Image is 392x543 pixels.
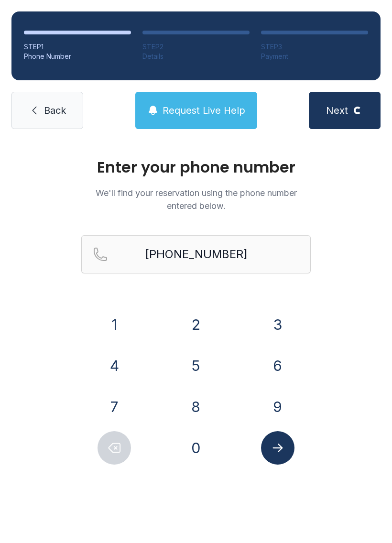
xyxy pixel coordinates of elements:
[261,349,294,382] button: 6
[24,42,131,52] div: STEP 1
[163,104,245,117] span: Request Live Help
[98,349,131,382] button: 4
[98,431,131,465] button: Delete number
[261,431,294,465] button: Submit lookup form
[261,42,368,52] div: STEP 3
[261,52,368,61] div: Payment
[179,390,213,424] button: 8
[179,308,213,341] button: 2
[98,308,131,341] button: 1
[142,42,250,52] div: STEP 2
[44,104,66,117] span: Back
[179,349,213,382] button: 5
[142,52,250,61] div: Details
[179,431,213,465] button: 0
[326,104,348,117] span: Next
[261,308,294,341] button: 3
[98,390,131,424] button: 7
[261,390,294,424] button: 9
[81,186,311,212] p: We'll find your reservation using the phone number entered below.
[24,52,131,61] div: Phone Number
[81,235,311,273] input: Reservation phone number
[81,160,311,175] h1: Enter your phone number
